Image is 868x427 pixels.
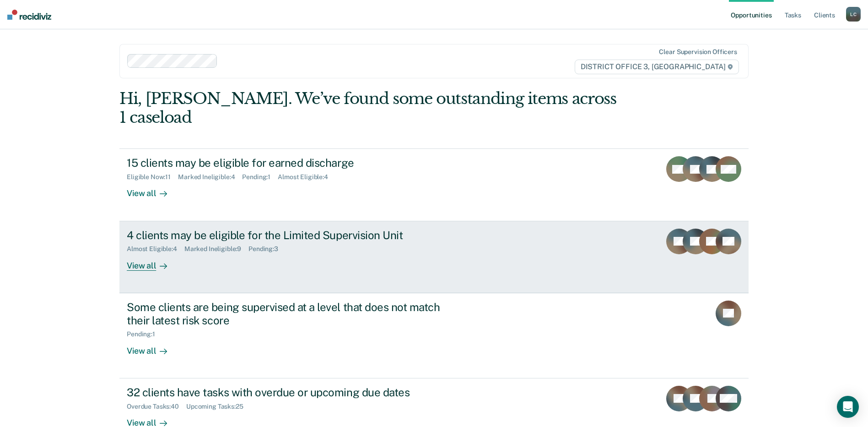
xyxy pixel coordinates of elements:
[186,403,251,411] div: Upcoming Tasks : 25
[127,403,186,411] div: Overdue Tasks : 40
[119,148,749,221] a: 15 clients may be eligible for earned dischargeEligible Now:11Marked Ineligible:4Pending:1Almost ...
[119,221,749,293] a: 4 clients may be eligible for the Limited Supervision UnitAlmost Eligible:4Marked Ineligible:9Pen...
[184,245,248,253] div: Marked Ineligible : 9
[127,330,162,338] div: Pending : 1
[846,7,861,22] button: LC
[127,386,448,399] div: 32 clients have tasks with overdue or upcoming due dates
[248,245,286,253] div: Pending : 3
[846,7,861,22] div: L C
[127,338,178,356] div: View all
[127,229,448,242] div: 4 clients may be eligible for the Limited Supervision Unit
[119,293,749,378] a: Some clients are being supervised at a level that does not match their latest risk scorePending:1...
[127,156,448,170] div: 15 clients may be eligible for earned discharge
[837,396,859,418] div: Open Intercom Messenger
[119,89,623,127] div: Hi, [PERSON_NAME]. We’ve found some outstanding items across 1 caseload
[127,253,178,271] div: View all
[127,181,178,199] div: View all
[178,173,242,181] div: Marked Ineligible : 4
[278,173,335,181] div: Almost Eligible : 4
[575,60,739,74] span: DISTRICT OFFICE 3, [GEOGRAPHIC_DATA]
[7,10,51,20] img: Recidiviz
[127,301,448,327] div: Some clients are being supervised at a level that does not match their latest risk score
[127,173,178,181] div: Eligible Now : 11
[127,245,184,253] div: Almost Eligible : 4
[659,48,737,56] div: Clear supervision officers
[242,173,278,181] div: Pending : 1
